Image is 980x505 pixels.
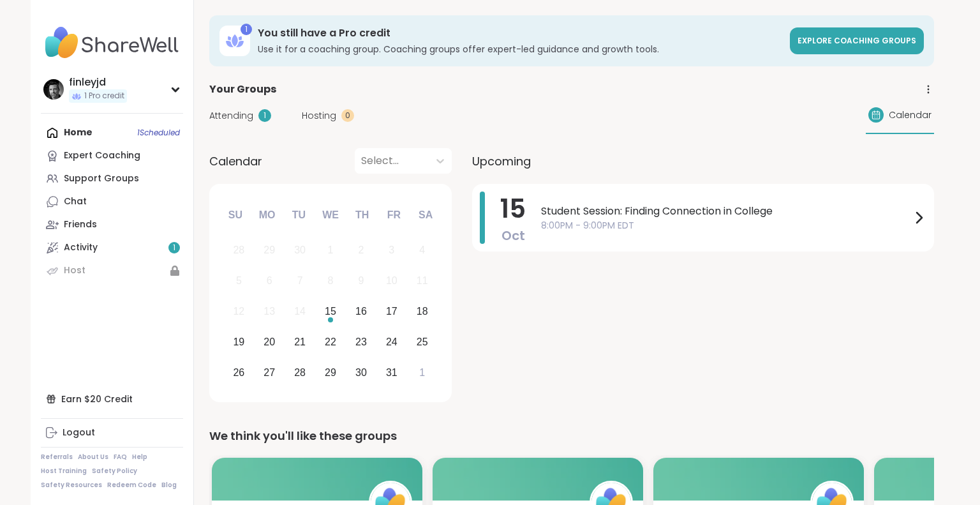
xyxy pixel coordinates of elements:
a: Host Training [41,467,87,476]
div: Choose Saturday, October 18th, 2025 [408,298,436,326]
div: 6 [267,272,272,289]
div: Choose Thursday, October 30th, 2025 [348,359,375,386]
div: 0 [341,109,354,122]
div: 30 [294,241,306,259]
div: Host [64,264,85,277]
a: Safety Resources [41,481,102,490]
div: Not available Sunday, October 5th, 2025 [225,268,253,295]
div: Not available Tuesday, October 14th, 2025 [286,298,314,326]
div: 29 [264,241,275,259]
div: Not available Sunday, September 28th, 2025 [225,237,253,264]
a: Activity1 [41,236,183,259]
div: 10 [386,272,397,289]
div: Choose Wednesday, October 22nd, 2025 [317,328,345,356]
img: finleyjd [43,79,64,100]
span: Attending [209,109,253,123]
div: 4 [419,241,425,259]
div: 18 [417,303,428,320]
div: Su [221,201,249,229]
a: Chat [41,190,183,213]
div: Choose Friday, October 31st, 2025 [378,359,405,386]
div: Earn $20 Credit [41,388,183,411]
div: 19 [233,333,244,350]
a: Redeem Code [107,481,156,490]
div: Choose Thursday, October 16th, 2025 [348,298,375,326]
div: 21 [294,333,306,350]
div: Fr [380,201,408,229]
a: About Us [78,453,108,462]
div: Chat [64,195,87,208]
div: month 2025-10 [223,235,437,388]
a: Friends [41,213,183,236]
a: Host [41,259,183,282]
div: 29 [325,364,336,381]
div: 2 [358,241,364,259]
div: Choose Monday, October 27th, 2025 [256,359,283,386]
span: Student Session: Finding Connection in College [541,204,911,219]
div: We think you'll like these groups [209,427,934,445]
div: 5 [236,272,242,289]
div: 28 [294,364,306,381]
div: Choose Sunday, October 26th, 2025 [225,359,253,386]
a: Blog [161,481,177,490]
h3: You still have a Pro credit [258,26,782,40]
span: 8:00PM - 9:00PM EDT [541,219,911,232]
div: 12 [233,303,244,320]
div: Choose Friday, October 17th, 2025 [378,298,405,326]
div: Not available Monday, October 6th, 2025 [256,268,283,295]
a: Explore Coaching Groups [790,27,924,54]
div: Choose Sunday, October 19th, 2025 [225,328,253,356]
a: Expert Coaching [41,144,183,167]
span: Hosting [302,109,336,123]
div: Not available Thursday, October 9th, 2025 [348,268,375,295]
span: Your Groups [209,82,276,97]
span: Calendar [889,109,932,122]
div: Not available Monday, October 13th, 2025 [256,298,283,326]
div: 27 [264,364,275,381]
div: 16 [355,303,367,320]
a: Logout [41,421,183,444]
div: Choose Monday, October 20th, 2025 [256,328,283,356]
div: 3 [389,241,394,259]
div: 17 [386,303,397,320]
div: 28 [233,241,244,259]
div: Choose Saturday, November 1st, 2025 [408,359,436,386]
div: 1 [241,24,252,35]
div: 26 [233,364,244,381]
div: 20 [264,333,275,350]
span: Oct [501,227,525,245]
div: Activity [64,241,98,254]
span: Upcoming [472,153,531,170]
div: Not available Saturday, October 11th, 2025 [408,268,436,295]
div: Th [348,201,376,229]
div: Mo [253,201,281,229]
div: 1 [419,364,425,381]
div: Choose Tuesday, October 21st, 2025 [286,328,314,356]
span: Explore Coaching Groups [798,35,916,46]
div: 8 [328,272,334,289]
div: Not available Monday, September 29th, 2025 [256,237,283,264]
div: Choose Saturday, October 25th, 2025 [408,328,436,356]
div: Friends [64,218,97,231]
a: Help [132,453,147,462]
div: Sa [412,201,440,229]
div: Not available Wednesday, October 1st, 2025 [317,237,345,264]
span: Calendar [209,153,262,170]
div: 14 [294,303,306,320]
span: 1 Pro credit [84,91,124,102]
div: 23 [355,333,367,350]
div: 30 [355,364,367,381]
div: Not available Thursday, October 2nd, 2025 [348,237,375,264]
span: 1 [173,243,175,253]
div: 1 [328,241,334,259]
div: Not available Saturday, October 4th, 2025 [408,237,436,264]
div: Not available Friday, October 10th, 2025 [378,268,405,295]
img: ShareWell Nav Logo [41,20,183,65]
div: 13 [264,303,275,320]
div: 7 [297,272,303,289]
div: Choose Thursday, October 23rd, 2025 [348,328,375,356]
div: Support Groups [64,172,139,185]
div: Tu [285,201,313,229]
a: FAQ [114,453,127,462]
div: 25 [417,333,428,350]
